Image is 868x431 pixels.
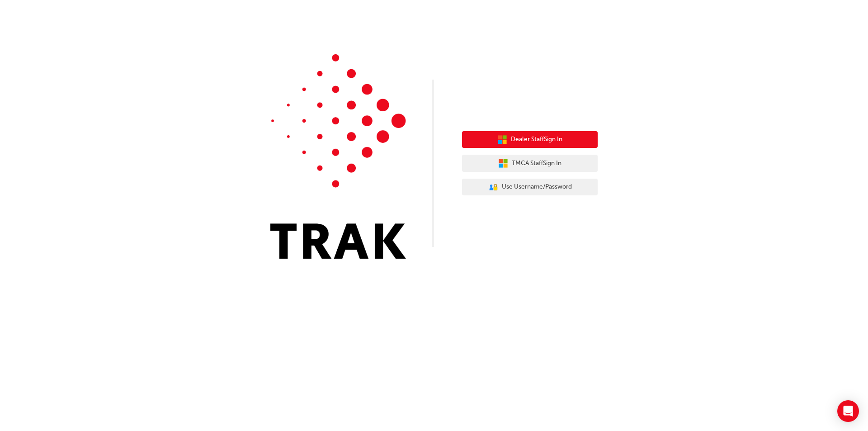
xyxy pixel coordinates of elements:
[462,131,598,148] button: Dealer StaffSign In
[462,179,598,196] button: Use Username/Password
[502,182,572,192] span: Use Username/Password
[511,134,562,145] span: Dealer Staff Sign In
[270,54,406,259] img: Trak
[512,158,561,169] span: TMCA Staff Sign In
[837,400,859,422] div: Open Intercom Messenger
[462,155,598,172] button: TMCA StaffSign In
